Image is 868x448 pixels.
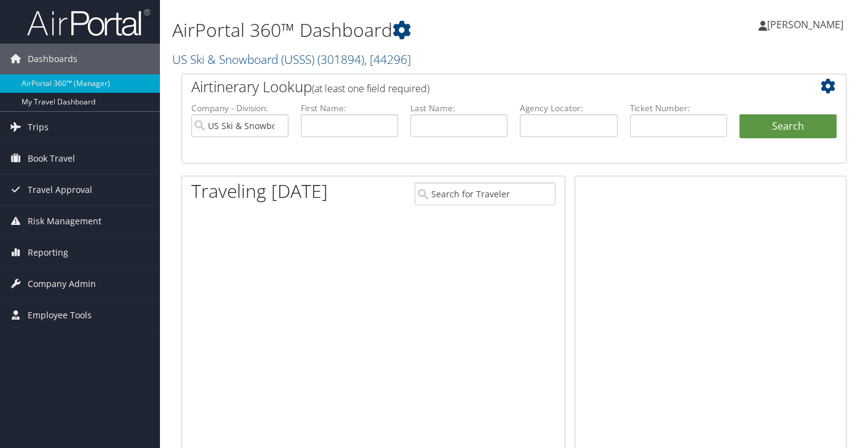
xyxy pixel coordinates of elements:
span: [PERSON_NAME] [767,18,843,31]
span: Company Admin [28,269,96,299]
span: , [ 44296 ] [364,51,411,68]
span: Employee Tools [28,300,92,331]
h1: AirPortal 360™ Dashboard [172,17,628,43]
span: Travel Approval [28,175,92,205]
a: [PERSON_NAME] [759,6,856,43]
input: Search for Traveler [415,183,555,205]
h2: Airtinerary Lookup [191,76,781,97]
span: Trips [28,112,49,143]
img: airportal-logo.png [27,8,150,37]
span: (at least one field required) [312,82,429,95]
h1: Traveling [DATE] [191,178,328,204]
label: Ticket Number: [630,102,727,114]
button: Search [739,114,837,139]
label: Last Name: [410,102,508,114]
label: Company - Division: [191,102,289,114]
label: Agency Locator: [520,102,617,114]
span: Dashboards [28,44,78,74]
span: Reporting [28,237,68,268]
span: Book Travel [28,143,75,174]
span: Risk Management [28,206,102,237]
a: US Ski & Snowboard (USSS) [172,51,411,68]
span: ( 301894 ) [317,51,364,68]
label: First Name: [301,102,398,114]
